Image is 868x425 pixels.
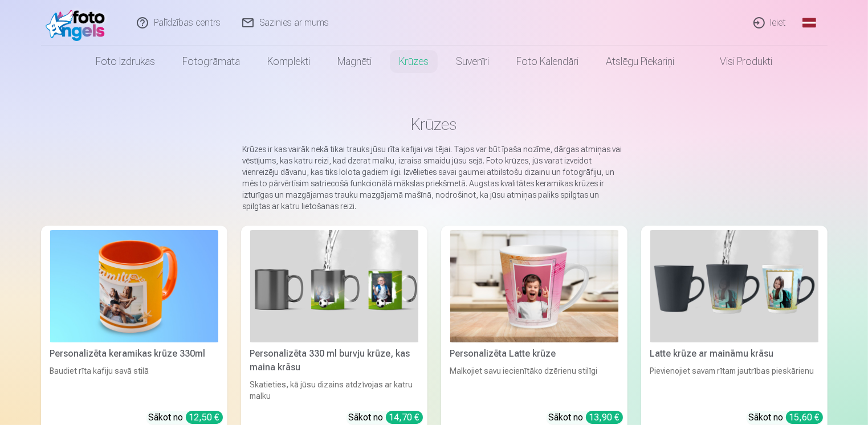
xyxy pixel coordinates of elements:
img: Personalizēta keramikas krūze 330ml [50,230,218,342]
h1: Krūzes [50,114,818,134]
a: Fotogrāmata [169,46,254,77]
div: Personalizēta Latte krūze [446,347,623,361]
a: Foto izdrukas [82,46,169,77]
div: Latte krūze ar maināmu krāsu [646,347,823,361]
a: Atslēgu piekariņi [592,46,688,77]
img: Personalizēta Latte krūze [450,230,618,342]
a: Suvenīri [442,46,503,77]
div: Sākot no [749,411,823,424]
a: Foto kalendāri [503,46,592,77]
div: 12,50 € [186,411,223,424]
div: Personalizēta 330 ml burvju krūze, kas maina krāsu [246,347,423,374]
div: Sākot no [149,411,223,424]
a: Magnēti [324,46,385,77]
div: 14,70 € [386,411,423,424]
div: Pievienojiet savam rītam jautrības pieskārienu [646,365,823,402]
img: Latte krūze ar maināmu krāsu [650,230,818,342]
a: Krūzes [385,46,442,77]
div: Malkojiet savu iecienītāko dzērienu stilīgi [446,365,623,402]
a: Visi produkti [688,46,786,77]
img: Personalizēta 330 ml burvju krūze, kas maina krāsu [250,230,418,342]
div: Skatieties, kā jūsu dizains atdzīvojas ar katru malku [246,379,423,402]
div: Personalizēta keramikas krūze 330ml [46,347,223,361]
div: Baudiet rīta kafiju savā stilā [46,365,223,402]
div: Sākot no [349,411,423,424]
div: 15,60 € [786,411,823,424]
div: Sākot no [549,411,623,424]
p: Krūzes ir kas vairāk nekā tikai trauks jūsu rīta kafijai vai tējai. Tajos var būt īpaša nozīme, d... [243,144,626,212]
div: 13,90 € [586,411,623,424]
img: /fa1 [46,5,111,41]
a: Komplekti [254,46,324,77]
